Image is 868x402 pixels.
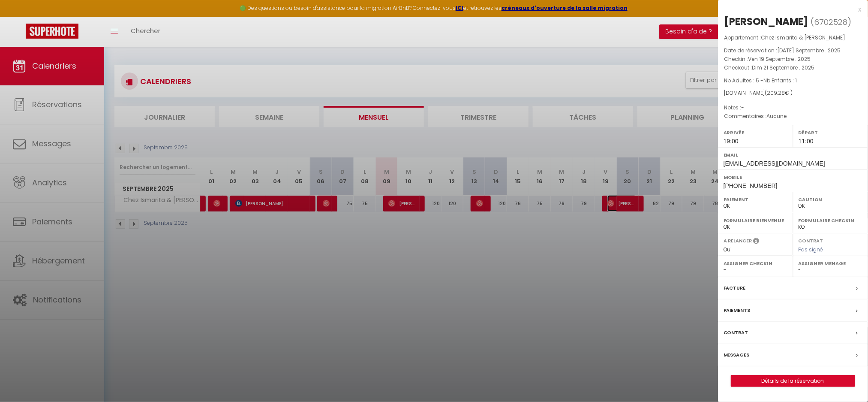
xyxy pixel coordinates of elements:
label: Arrivée [724,128,787,137]
span: Ven 19 Septembre . 2025 [748,55,811,63]
label: Assigner Menage [799,259,862,268]
div: [PERSON_NAME] [724,15,809,28]
p: Checkout : [724,63,862,72]
span: - [742,104,745,111]
span: [EMAIL_ADDRESS][DOMAIN_NAME] [724,160,825,167]
span: Nb Adultes : 5 - [724,77,797,84]
span: Nb Enfants : 1 [764,77,797,84]
span: Chez Ismarita & [PERSON_NAME] [761,34,846,41]
span: Pas signé [799,246,823,253]
label: Formulaire Bienvenue [724,216,787,225]
p: Commentaires : [724,112,862,121]
label: A relancer [724,237,752,245]
label: Mobile [724,173,862,181]
span: 11:00 [799,138,814,145]
label: Messages [724,351,750,360]
span: ( ) [811,16,852,28]
span: 19:00 [724,138,739,145]
label: Email [724,151,862,159]
span: [PHONE_NUMBER] [724,182,778,189]
div: [DOMAIN_NAME] [724,89,862,97]
span: [DATE] Septembre . 2025 [778,47,841,54]
span: ( € ) [765,89,793,97]
label: Caution [799,195,862,204]
div: x [718,4,862,15]
label: Contrat [799,237,823,243]
span: 209.28 [767,89,785,97]
span: 6702528 [814,17,848,27]
label: Facture [724,284,746,293]
span: Aucune [767,112,787,120]
a: Détails de la réservation [731,375,855,387]
label: Paiements [724,306,751,315]
button: Ouvrir le widget de chat LiveChat [7,3,33,29]
p: Checkin : [724,55,862,63]
label: Contrat [724,328,748,337]
label: Assigner Checkin [724,259,787,268]
p: Appartement : [724,33,862,42]
label: Paiement [724,195,787,204]
label: Départ [799,128,862,137]
p: Date de réservation : [724,46,862,55]
label: Formulaire Checkin [799,216,862,225]
span: Dim 21 Septembre . 2025 [752,64,815,71]
i: Sélectionner OUI si vous souhaiter envoyer les séquences de messages post-checkout [754,237,760,247]
p: Notes : [724,103,862,112]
